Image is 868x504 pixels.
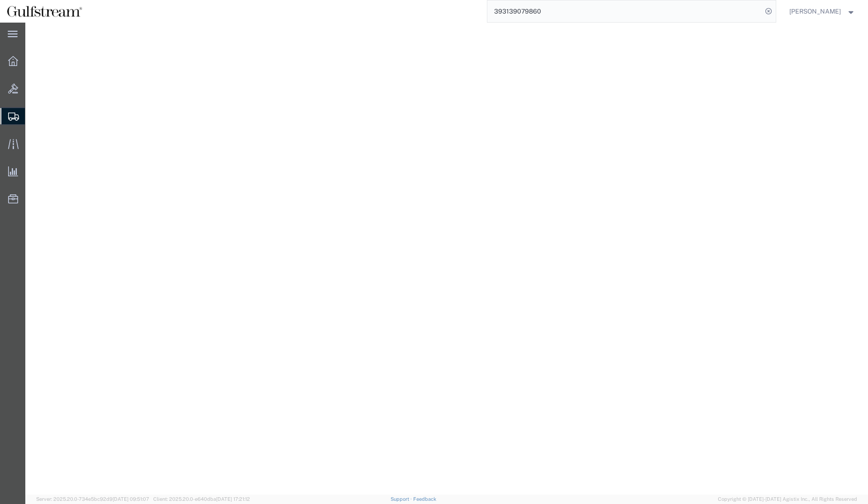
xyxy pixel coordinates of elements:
[113,496,149,502] span: [DATE] 09:51:07
[153,496,250,502] span: Client: 2025.20.0-e640dba
[391,496,413,502] a: Support
[36,496,149,502] span: Server: 2025.20.0-734e5bc92d9
[487,0,762,22] input: Search for shipment number, reference number
[413,496,436,502] a: Feedback
[6,5,83,18] img: logo
[718,495,857,503] span: Copyright © [DATE]-[DATE] Agistix Inc., All Rights Reserved
[216,496,250,502] span: [DATE] 17:21:12
[25,23,868,495] iframe: FS Legacy Container
[789,6,841,16] span: Jene Middleton
[789,6,856,17] button: [PERSON_NAME]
